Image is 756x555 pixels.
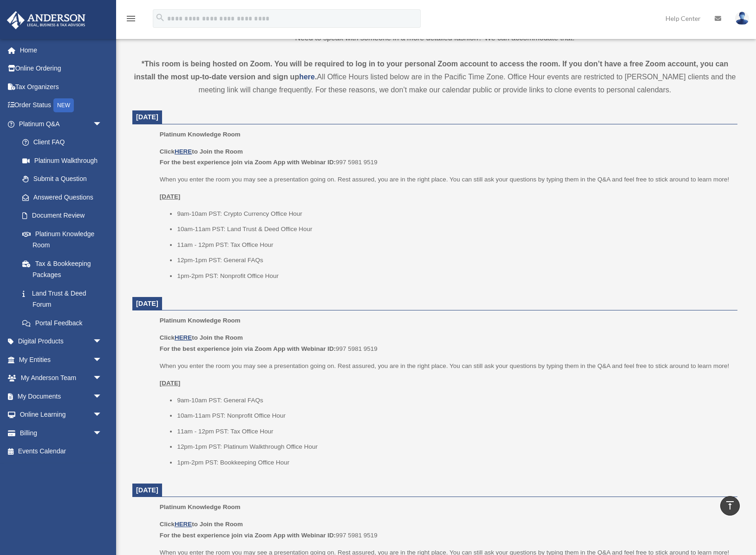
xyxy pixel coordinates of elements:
[177,271,731,282] li: 1pm-2pm PST: Nonprofit Office Hour
[724,500,736,511] i: vertical_align_top
[175,148,192,155] a: HERE
[175,334,192,341] a: HERE
[7,59,116,78] a: Online Ordering
[125,13,137,24] i: menu
[177,395,731,406] li: 9am-10am PST: General FAQs
[177,457,731,468] li: 1pm-2pm PST: Bookkeeping Office Hour
[315,73,317,81] strong: .
[160,334,243,341] b: Click to Join the Room
[160,532,336,539] b: For the best experience join via Zoom App with Webinar ID:
[93,424,111,443] span: arrow_drop_down
[13,188,116,207] a: Answered Questions
[93,115,111,134] span: arrow_drop_down
[93,369,111,388] span: arrow_drop_down
[177,239,731,251] li: 11am - 12pm PST: Tax Office Hour
[132,58,737,97] div: All Office Hours listed below are in the Pacific Time Zone. Office Hour events are restricted to ...
[177,426,731,437] li: 11am - 12pm PST: Tax Office Hour
[160,131,241,138] span: Platinum Knowledge Room
[13,225,111,254] a: Platinum Knowledge Room
[7,369,116,387] a: My Anderson Teamarrow_drop_down
[7,350,116,369] a: My Entitiesarrow_drop_down
[13,284,116,314] a: Land Trust & Deed Forum
[160,519,731,541] p: 997 5981 9519
[13,170,116,188] a: Submit a Question
[13,133,116,152] a: Client FAQ
[7,96,116,115] a: Order StatusNEW
[177,441,731,452] li: 12pm-1pm PST: Platinum Walkthrough Office Hour
[7,424,116,442] a: Billingarrow_drop_down
[13,207,116,225] a: Document Review
[160,146,731,168] p: 997 5981 9519
[13,151,116,170] a: Platinum Walkthrough
[160,159,336,166] b: For the best experience join via Zoom App with Webinar ID:
[93,406,111,425] span: arrow_drop_down
[7,332,116,351] a: Digital Productsarrow_drop_down
[53,98,74,112] div: NEW
[177,208,731,219] li: 9am-10am PST: Crypto Currency Office Hour
[160,521,243,528] b: Click to Join the Room
[160,317,241,324] span: Platinum Knowledge Room
[177,224,731,235] li: 10am-11am PST: Land Trust & Deed Office Hour
[735,12,749,25] img: User Pic
[177,410,731,421] li: 10am-11am PST: Nonprofit Office Hour
[720,496,740,516] a: vertical_align_top
[7,41,116,59] a: Home
[160,503,241,510] span: Platinum Knowledge Room
[13,314,116,332] a: Portal Feedback
[7,442,116,461] a: Events Calendar
[160,380,181,387] u: [DATE]
[7,406,116,424] a: Online Learningarrow_drop_down
[125,16,137,24] a: menu
[7,387,116,406] a: My Documentsarrow_drop_down
[136,486,158,494] span: [DATE]
[160,345,336,352] b: For the best experience join via Zoom App with Webinar ID:
[155,13,165,23] i: search
[175,521,192,528] a: HERE
[134,60,729,81] strong: *This room is being hosted on Zoom. You will be required to log in to your personal Zoom account ...
[93,387,111,406] span: arrow_drop_down
[7,115,116,133] a: Platinum Q&Aarrow_drop_down
[136,113,158,121] span: [DATE]
[136,300,158,307] span: [DATE]
[93,332,111,351] span: arrow_drop_down
[93,350,111,369] span: arrow_drop_down
[160,332,731,354] p: 997 5981 9519
[7,77,116,96] a: Tax Organizers
[160,361,731,372] p: When you enter the room you may see a presentation going on. Rest assured, you are in the right p...
[177,255,731,266] li: 12pm-1pm PST: General FAQs
[299,73,315,81] a: here
[4,11,88,29] img: Anderson Advisors Platinum Portal
[160,174,731,185] p: When you enter the room you may see a presentation going on. Rest assured, you are in the right p...
[160,148,243,155] b: Click to Join the Room
[13,254,116,284] a: Tax & Bookkeeping Packages
[160,193,181,200] u: [DATE]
